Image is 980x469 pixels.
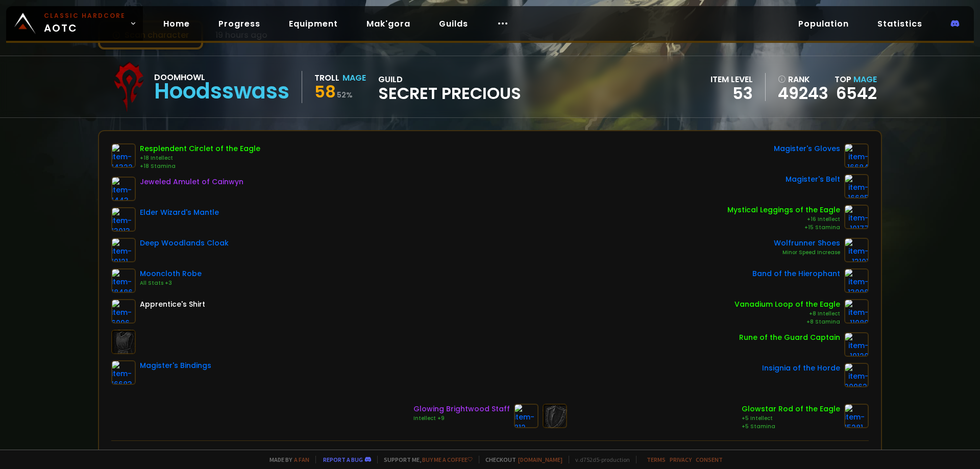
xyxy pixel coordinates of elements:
span: Secret Precious [378,86,521,101]
span: 58 [314,80,336,103]
div: Mooncloth Robe [140,268,202,279]
div: +8 Intellect [734,310,840,318]
div: +18 Stamina [140,162,260,170]
div: Resplendent Circlet of the Eagle [140,143,260,154]
span: AOTC [44,11,126,36]
div: Intellect +9 [413,414,510,423]
a: a fan [294,456,309,463]
div: Troll [314,71,339,84]
img: item-13013 [111,207,136,232]
img: item-16683 [111,360,136,385]
img: item-10177 [844,205,869,229]
div: +8 Stamina [734,318,840,326]
div: +18 Intellect [140,154,260,162]
div: Glowing Brightwood Staff [413,404,510,414]
div: +5 Stamina [742,423,840,431]
div: Minor Speed Increase [774,249,840,257]
div: Wolfrunner Shoes [774,238,840,249]
a: Population [790,13,857,34]
div: Magister's Gloves [774,143,840,154]
img: item-812 [514,404,538,428]
div: Hoodsswass [154,84,289,99]
div: All Stats +3 [140,279,202,287]
div: Rune of the Guard Captain [739,332,840,343]
a: Progress [210,13,268,34]
div: 53 [710,86,753,101]
div: rank [778,73,828,86]
a: Equipment [281,13,346,34]
img: item-14322 [111,143,136,168]
div: +16 Intellect [727,215,840,224]
div: +15 Stamina [727,224,840,232]
span: Mage [853,73,877,85]
a: 6542 [836,82,877,105]
a: Privacy [670,456,692,463]
div: Deep Woodlands Cloak [140,238,229,249]
span: Made by [263,456,309,463]
a: Home [155,13,198,34]
span: Support me, [377,456,473,463]
div: Mystical Leggings of the Eagle [727,205,840,215]
div: item level [710,73,753,86]
div: Mage [342,71,366,84]
a: Consent [696,456,723,463]
div: Insignia of the Horde [762,363,840,374]
img: item-11989 [844,299,869,324]
a: 49243 [778,86,828,101]
div: Doomhowl [154,71,289,84]
div: Magister's Belt [786,174,840,185]
div: Magister's Bindings [140,360,211,371]
div: Top [835,73,877,86]
img: item-6096 [111,299,136,324]
img: item-18486 [111,268,136,293]
div: Glowstar Rod of the Eagle [742,404,840,414]
div: +5 Intellect [742,414,840,423]
img: item-1443 [111,177,136,201]
img: item-13096 [844,268,869,293]
div: Band of the Hierophant [752,268,840,279]
span: Checkout [479,456,562,463]
a: Classic HardcoreAOTC [6,6,143,41]
a: Statistics [869,13,930,34]
div: Jeweled Amulet of Cainwyn [140,177,243,187]
img: item-15281 [844,404,869,428]
a: Terms [647,456,666,463]
small: Classic Hardcore [44,11,126,20]
div: Apprentice's Shirt [140,299,205,310]
img: item-19121 [111,238,136,262]
span: v. d752d5 - production [569,456,630,463]
div: guild [378,73,521,101]
a: [DOMAIN_NAME] [518,456,562,463]
a: Buy me a coffee [422,456,473,463]
a: Mak'gora [358,13,419,34]
img: item-13101 [844,238,869,262]
img: item-16684 [844,143,869,168]
div: Vanadium Loop of the Eagle [734,299,840,310]
img: item-16685 [844,174,869,199]
img: item-19120 [844,332,869,357]
a: Report a bug [323,456,363,463]
a: Guilds [431,13,476,34]
small: 52 % [337,90,353,100]
div: Elder Wizard's Mantle [140,207,219,218]
img: item-209623 [844,363,869,387]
